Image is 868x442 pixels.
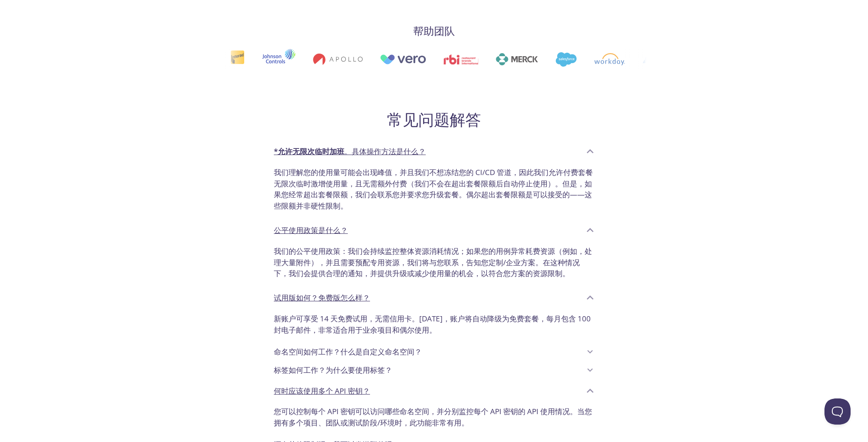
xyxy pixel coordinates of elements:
[267,242,601,286] div: *允许无限次临时加班。具体操作方法是什么？
[274,386,370,396] font: 何时应该使用多个 API 密钥？
[274,347,422,357] font: 命名空间如何工作？什么是自定义命名空间？
[274,314,591,335] font: 新账户可享受 14 天免费试用，无需信用卡。[DATE]，账户将自动降级为免费套餐，每月包含 100 封电子邮件，非常适合用于业余项目和偶尔使用。
[824,398,851,425] iframe: 求助童子军信标 - 开放
[413,24,455,38] font: 帮助团队
[387,108,481,130] font: 常见问题解答
[262,49,295,70] img: 江森自控
[267,310,601,342] div: 试用版如何？免费版怎么样？
[267,163,601,219] div: *允许无限次临时加班。具体操作方法是什么？
[495,53,538,65] img: 默克
[274,167,593,211] font: 我们理解您的使用量可能会出现峰值，并且我们不想冻结您的 CI/CD 管道，因此我们允许付费套餐无限次临时激增使用量，且无需额外付费（我们不会在超出套餐限额后自动停止使用）。但是，如果您经常超出套...
[267,402,601,435] div: 何时应该使用多个 API 密钥？
[443,54,478,64] img: 印度储备银行
[274,146,344,156] font: *允许无限次临时加班
[555,52,576,67] img: 销售人员
[267,140,601,163] div: *允许无限次临时加班。具体操作方法是什么？
[267,361,601,379] div: 标签如何工作？为什么要使用标签？
[230,50,244,69] img: 互动
[594,53,625,65] img: 工作日
[274,225,348,235] font: 公平使用政策是什么？
[267,219,601,242] div: 公平使用政策是什么？
[274,246,592,278] font: 我们的公平使用政策：我们会持续监控整体资源消耗情况；如果您的用例异常耗费资源（例如，处理大量附件），并且需要预配专用资源，我们将与您联系，告知您定制/企业方案。在这种情况下，我们会提供合理的通知...
[274,406,592,428] font: 您可以控制每个 API 密钥可以访问哪些命名空间，并分别监控每个 API 密钥的 API 使用情况。当您拥有多个项目、团队或测试阶段/环境时，此功能非常有用。
[274,293,370,303] font: 试用版如何？免费版怎么样？
[267,379,601,402] div: 何时应该使用多个 API 密钥？
[380,54,426,64] img: 维罗
[267,286,601,310] div: 试用版如何？免费版怎么样？
[313,53,362,65] img: 阿波罗
[274,365,392,375] font: 标签如何工作？为什么要使用标签？
[344,146,426,156] font: 。具体操作方法是什么？
[267,342,601,361] div: 命名空间如何工作？什么是自定义命名空间？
